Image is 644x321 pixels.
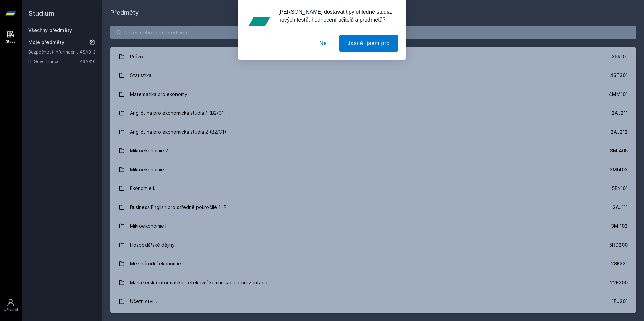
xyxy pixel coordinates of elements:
[110,273,636,292] a: Manažerská informatika - efektivní komunikace a prezentace 22F200
[339,35,398,52] button: Jasně, jsem pro
[110,66,636,85] a: Statistika 4ST201
[611,129,628,135] div: 2AJ212
[610,147,628,154] div: 3MI405
[130,163,164,176] div: Mikroekonomie
[610,72,628,79] div: 4ST201
[110,236,636,254] a: Hospodářské dějiny 5HD200
[610,279,628,286] div: 22F200
[130,87,187,101] div: Matematika pro ekonomy
[110,179,636,198] a: Ekonomie I. 5EN101
[4,307,18,312] div: Uživatel
[130,219,166,233] div: Mikroekonomie I
[130,295,157,308] div: Účetnictví I.
[110,198,636,217] a: Business English pro středně pokročilé 1 (B1) 2AJ111
[130,201,231,214] div: Business English pro středně pokročilé 1 (B1)
[609,242,628,248] div: 5HD200
[110,122,636,141] a: Angličtina pro ekonomická studia 2 (B2/C1) 2AJ212
[130,276,267,289] div: Manažerská informatika - efektivní komunikace a prezentace
[130,106,226,120] div: Angličtina pro ekonomická studia 1 (B2/C1)
[130,238,175,252] div: Hospodářské dějiny
[130,125,226,139] div: Angličtina pro ekonomická studia 2 (B2/C1)
[130,257,181,271] div: Mezinárodní ekonomie
[612,298,628,305] div: 1FU201
[609,91,628,98] div: 4MM101
[612,185,628,192] div: 5EN101
[28,58,80,65] a: IT Governance
[110,217,636,236] a: Mikroekonomie I 3MI102
[110,292,636,311] a: Účetnictví I. 1FU201
[611,223,628,229] div: 3MI102
[273,8,398,24] div: [PERSON_NAME] dostávat tipy ohledně studia, nových testů, hodnocení učitelů a předmětů?
[110,141,636,160] a: Mikroekonomie 2 3MI405
[311,35,335,52] button: Ne
[246,8,273,35] img: notification icon
[80,59,96,64] a: 4SA310
[612,110,628,116] div: 2AJ211
[610,166,628,173] div: 3MI403
[1,295,20,316] a: Uživatel
[110,85,636,104] a: Matematika pro ekonomy 4MM101
[130,182,155,195] div: Ekonomie I.
[611,260,628,267] div: 2SE221
[110,254,636,273] a: Mezinárodní ekonomie 2SE221
[110,104,636,122] a: Angličtina pro ekonomická studia 1 (B2/C1) 2AJ211
[130,69,151,82] div: Statistika
[130,144,168,157] div: Mikroekonomie 2
[110,160,636,179] a: Mikroekonomie 3MI403
[613,204,628,211] div: 2AJ111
